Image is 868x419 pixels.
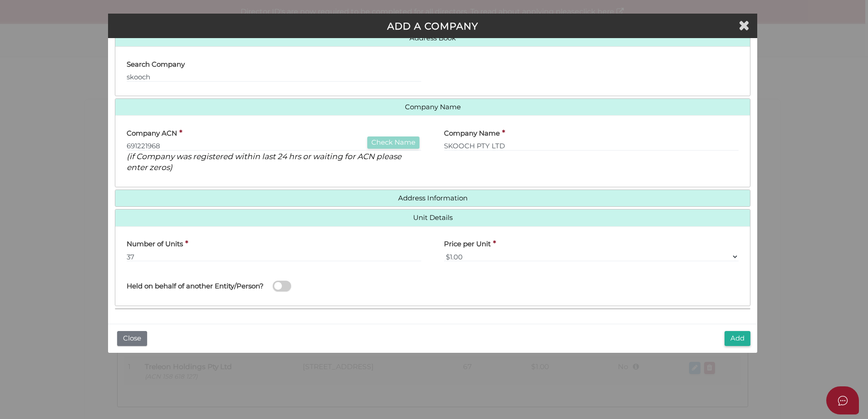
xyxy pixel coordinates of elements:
button: Open asap [826,386,859,414]
a: Unit Details [122,214,743,222]
i: (if Company was registered within last 24 hrs or waiting for ACN please enter zeros) [127,151,401,172]
h4: Number of Units [127,240,183,248]
a: Address Information [122,195,743,202]
button: Close [117,331,147,346]
h4: Held on behalf of another Entity/Person? [127,283,264,290]
button: Add [725,331,750,346]
h4: Price per Unit [444,240,491,248]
